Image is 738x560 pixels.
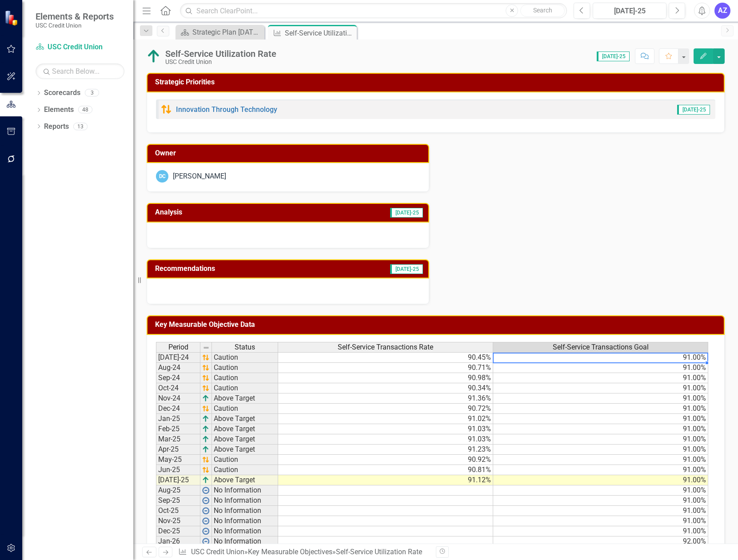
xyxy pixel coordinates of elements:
td: Above Target [212,424,278,434]
td: 91.03% [278,424,493,434]
td: No Information [212,526,278,536]
td: Feb-25 [156,424,200,434]
td: Apr-25 [156,445,200,455]
span: Search [533,7,552,14]
img: 7u2iTZrTEZ7i9oDWlPBULAqDHDmR3vKCs7My6dMMCIpfJOwzDMAzDMBH4B3+rbZfrisroAAAAAElFTkSuQmCC [202,374,209,381]
h3: Owner [155,149,424,157]
a: Reports [44,122,69,132]
td: Nov-24 [156,393,200,404]
td: 90.92% [278,455,493,465]
td: 90.34% [278,383,493,393]
td: 91.36% [278,393,493,404]
span: [DATE]-25 [390,264,423,274]
td: Caution [212,383,278,393]
a: Elements [44,105,74,115]
h3: Recommendations [155,265,327,273]
td: 91.00% [493,414,708,424]
span: Elements & Reports [36,11,114,22]
a: USC Credit Union [36,42,124,52]
td: 91.00% [493,485,708,496]
td: No Information [212,496,278,506]
td: 90.81% [278,465,493,475]
td: No Information [212,506,278,516]
td: Caution [212,352,278,363]
td: Jan-26 [156,536,200,547]
div: 48 [78,106,92,114]
td: Caution [212,373,278,383]
td: 91.00% [493,393,708,404]
td: 91.00% [493,455,708,465]
button: AZ [714,3,730,19]
span: Self-Service Transactions Rate [338,343,433,351]
td: Above Target [212,434,278,445]
img: Caution [161,104,172,115]
h3: Analysis [155,208,275,216]
h3: Strategic Priorities [155,78,719,86]
td: No Information [212,516,278,526]
td: Dec-24 [156,404,200,414]
td: 91.03% [278,434,493,445]
td: 92.00% [493,536,708,547]
div: USC Credit Union [165,59,276,65]
td: 91.00% [493,475,708,485]
td: 91.12% [278,475,493,485]
td: Dec-25 [156,526,200,536]
img: wPkqUstsMhMTgAAAABJRU5ErkJggg== [202,517,209,524]
td: Jun-25 [156,465,200,475]
span: Period [168,343,188,351]
td: 91.00% [493,352,708,363]
td: [DATE]-24 [156,352,200,363]
span: [DATE]-25 [597,52,630,61]
div: Self-Service Utilization Rate [285,28,355,39]
td: May-25 [156,455,200,465]
img: 7u2iTZrTEZ7i9oDWlPBULAqDHDmR3vKCs7My6dMMCIpfJOwzDMAzDMBH4B3+rbZfrisroAAAAAElFTkSuQmCC [202,466,209,473]
td: No Information [212,536,278,547]
td: 91.23% [278,445,493,455]
span: Self-Service Transactions Goal [553,343,649,351]
div: Self-Service Utilization Rate [165,49,276,59]
a: USC Credit Union [191,548,244,556]
td: 91.00% [493,516,708,526]
td: Above Target [212,393,278,404]
td: 91.02% [278,414,493,424]
td: Above Target [212,475,278,485]
input: Search ClearPoint... [180,3,567,19]
td: 91.00% [493,465,708,475]
img: 8DAGhfEEPCf229AAAAAElFTkSuQmCC [203,344,210,351]
td: 90.45% [278,352,493,363]
span: [DATE]-25 [677,105,710,115]
td: Above Target [212,445,278,455]
td: Sep-25 [156,496,200,506]
td: Caution [212,404,278,414]
td: 91.00% [493,526,708,536]
h3: Key Measurable Objective Data [155,321,719,329]
img: 7u2iTZrTEZ7i9oDWlPBULAqDHDmR3vKCs7My6dMMCIpfJOwzDMAzDMBH4B3+rbZfrisroAAAAAElFTkSuQmCC [202,354,209,361]
input: Search Below... [36,64,124,79]
td: 90.98% [278,373,493,383]
a: Scorecards [44,88,80,98]
td: 91.00% [493,404,708,414]
img: Above Target [147,49,161,64]
img: 7u2iTZrTEZ7i9oDWlPBULAqDHDmR3vKCs7My6dMMCIpfJOwzDMAzDMBH4B3+rbZfrisroAAAAAElFTkSuQmCC [202,385,209,392]
img: 7u2iTZrTEZ7i9oDWlPBULAqDHDmR3vKCs7My6dMMCIpfJOwzDMAzDMBH4B3+rbZfrisroAAAAAElFTkSuQmCC [202,405,209,412]
img: VmL+zLOWXp8NoCSi7l57Eu8eJ+4GWSi48xzEIItyGCrzKAg+GPZxiGYRiGYS7xC1jVADWlAHzkAAAAAElFTkSuQmCC [202,425,209,433]
img: ClearPoint Strategy [4,10,20,26]
td: Mar-25 [156,434,200,445]
button: [DATE]-25 [593,3,666,19]
div: [PERSON_NAME] [173,171,226,182]
div: Strategic Plan [DATE] - [DATE] [192,27,262,38]
a: Innovation Through Technology [176,105,277,114]
td: 91.00% [493,424,708,434]
td: Aug-24 [156,363,200,373]
td: 91.00% [493,363,708,373]
td: Oct-25 [156,506,200,516]
td: 91.00% [493,434,708,445]
div: DC [156,170,168,183]
img: wPkqUstsMhMTgAAAABJRU5ErkJggg== [202,497,209,504]
img: wPkqUstsMhMTgAAAABJRU5ErkJggg== [202,528,209,535]
td: 91.00% [493,445,708,455]
img: VmL+zLOWXp8NoCSi7l57Eu8eJ+4GWSi48xzEIItyGCrzKAg+GPZxiGYRiGYS7xC1jVADWlAHzkAAAAAElFTkSuQmCC [202,415,209,422]
td: 91.00% [493,373,708,383]
button: Search [520,4,565,17]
